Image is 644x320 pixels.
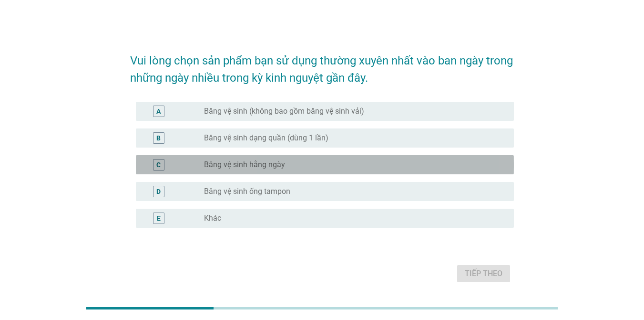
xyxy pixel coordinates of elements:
label: Băng vệ sinh hằng ngày [204,160,285,170]
label: Khác [204,213,221,223]
div: D [156,186,161,196]
label: Băng vệ sinh dạng quần (dùng 1 lần) [204,133,328,143]
div: A [156,106,161,116]
h2: Vui lòng chọn sản phẩm bạn sử dụng thường xuyên nhất vào ban ngày trong những ngày nhiều trong kỳ... [130,43,514,86]
label: Băng vệ sinh ống tampon [204,187,290,196]
div: C [156,160,161,170]
label: Băng vệ sinh (không bao gồm băng vệ sinh vải) [204,107,364,116]
div: E [157,213,161,223]
div: B [156,133,161,143]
